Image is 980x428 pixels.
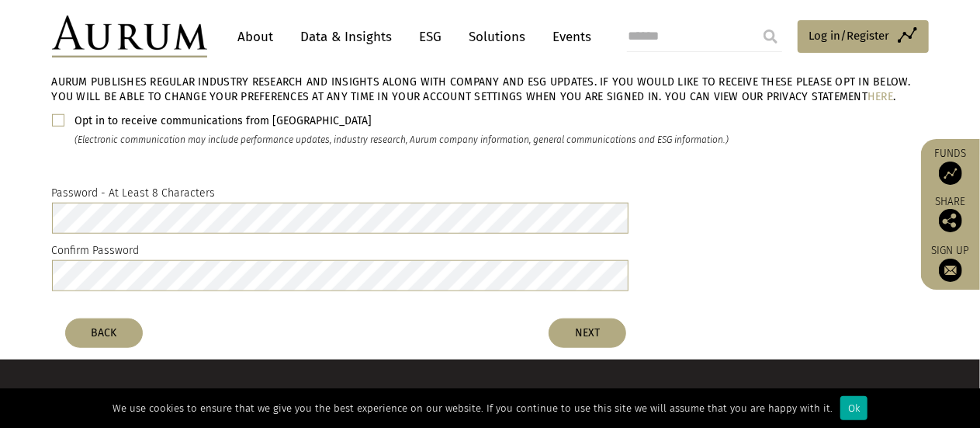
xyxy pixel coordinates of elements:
span: Log in/Register [809,26,890,45]
img: Access Funds [939,162,962,185]
div: Ok [840,396,867,420]
button: BACK [65,318,143,348]
a: Log in/Register [798,20,929,53]
b: Opt in to receive communications from [GEOGRAPHIC_DATA] [75,114,372,127]
a: Solutions [462,23,534,51]
input: Submit [755,21,786,52]
i: (Electronic communication may include performance updates, industry research, Aurum company infor... [75,134,729,145]
a: Funds [929,147,972,185]
a: About [230,23,282,51]
h5: Aurum publishes regular industry research and insights along with company and ESG updates. If you... [52,75,929,104]
button: NEXT [549,318,626,348]
a: Sign up [929,244,972,282]
a: here [867,90,893,103]
a: ESG [412,23,450,51]
a: Events [545,23,592,51]
img: Sign up to our newsletter [939,259,962,282]
div: Share [929,197,972,232]
a: Data & Insights [293,23,400,51]
label: Password - At Least 8 Characters [52,184,216,203]
img: Share this post [939,209,962,232]
img: Aurum [52,16,207,57]
label: Confirm Password [52,242,140,260]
